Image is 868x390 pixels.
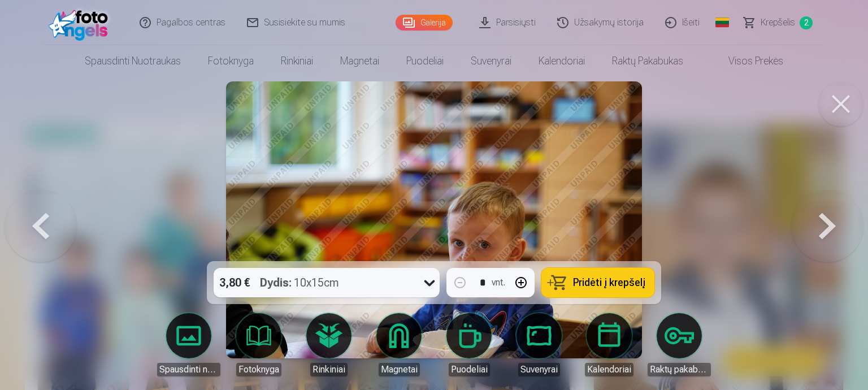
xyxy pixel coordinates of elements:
div: Puodeliai [449,363,490,376]
div: Fotoknyga [236,363,281,376]
div: Magnetai [379,363,420,376]
div: Rinkiniai [310,363,348,376]
a: Galerija [396,15,453,31]
strong: Dydis : [260,275,292,291]
span: Pridėti į krepšelį [573,278,645,288]
a: Kalendoriai [525,45,598,77]
a: Spausdinti nuotraukas [71,45,194,77]
div: Suvenyrai [518,363,560,376]
a: Suvenyrai [457,45,525,77]
button: Pridėti į krepšelį [541,268,654,297]
span: Krepšelis [761,16,795,29]
a: Kalendoriai [578,313,641,376]
div: 3,80 € [214,268,255,297]
a: Visos prekės [697,45,797,77]
a: Rinkiniai [267,45,327,77]
span: 2 [800,16,813,29]
a: Puodeliai [393,45,457,77]
div: vnt. [492,276,505,289]
a: Spausdinti nuotraukas [157,313,220,376]
a: Magnetai [327,45,393,77]
a: Puodeliai [437,313,501,376]
a: Raktų pakabukas [648,313,711,376]
a: Magnetai [367,313,431,376]
div: 10x15cm [260,268,339,297]
a: Fotoknyga [227,313,290,376]
img: /fa2 [49,5,114,41]
a: Raktų pakabukas [598,45,697,77]
a: Fotoknyga [194,45,267,77]
div: Spausdinti nuotraukas [157,363,220,376]
div: Kalendoriai [585,363,633,376]
a: Rinkiniai [297,313,361,376]
div: Raktų pakabukas [648,363,711,376]
a: Suvenyrai [507,313,571,376]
